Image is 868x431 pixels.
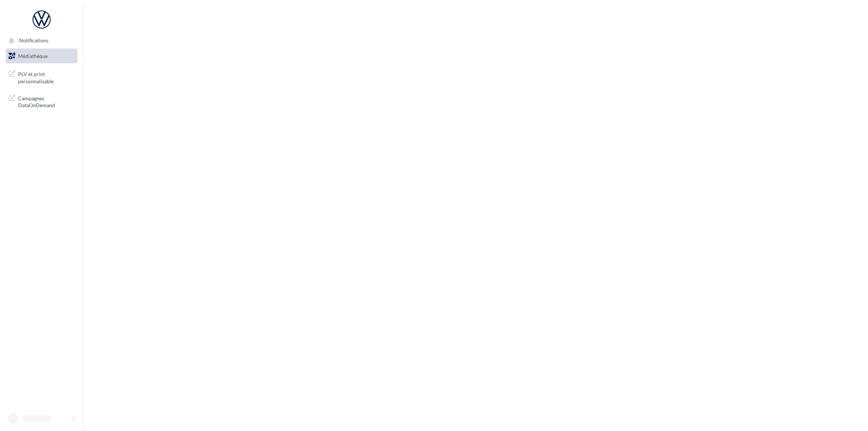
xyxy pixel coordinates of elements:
a: Campagnes DataOnDemand [4,90,79,112]
span: Campagnes DataOnDemand [18,93,75,109]
span: PLV et print personnalisable [18,69,75,85]
span: Médiathèque [18,53,48,59]
a: Médiathèque [4,48,79,64]
a: PLV et print personnalisable [4,66,79,88]
span: Notifications [19,38,48,44]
